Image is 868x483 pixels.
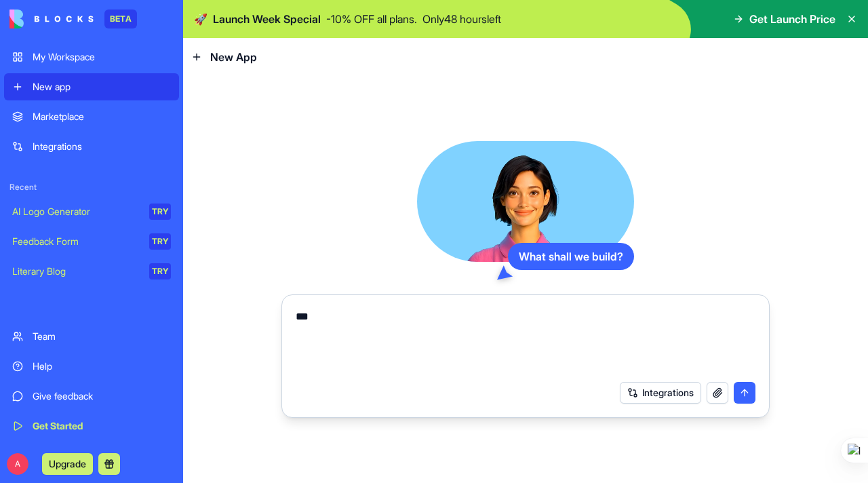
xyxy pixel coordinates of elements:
[7,453,28,475] span: A
[12,265,140,278] div: Literary Blog
[749,11,835,27] span: Get Launch Price
[12,205,140,218] div: AI Logo Generator
[104,9,137,28] div: BETA
[149,204,171,220] div: TRY
[33,419,171,433] div: Get Started
[4,133,179,160] a: Integrations
[4,43,179,71] a: My Workspace
[620,382,701,404] button: Integrations
[194,11,208,27] span: 🚀
[33,140,171,153] div: Integrations
[4,383,179,410] a: Give feedback
[4,412,179,440] a: Get Started
[4,323,179,350] a: Team
[33,110,171,123] div: Marketplace
[4,353,179,380] a: Help
[4,258,179,285] a: Literary BlogTRY
[42,457,93,470] a: Upgrade
[33,389,171,403] div: Give feedback
[33,50,171,64] div: My Workspace
[149,263,171,279] div: TRY
[4,198,179,225] a: AI Logo GeneratorTRY
[9,9,94,28] img: logo
[42,453,93,475] button: Upgrade
[4,73,179,100] a: New app
[33,80,171,94] div: New app
[12,235,140,248] div: Feedback Form
[508,243,634,270] div: What shall we build?
[210,49,257,65] span: New App
[4,182,179,193] span: Recent
[326,11,417,27] p: - 10 % OFF all plans.
[213,11,321,27] span: Launch Week Special
[4,103,179,130] a: Marketplace
[33,330,171,343] div: Team
[422,11,501,27] p: Only 48 hours left
[33,360,171,373] div: Help
[9,9,137,28] a: BETA
[149,233,171,250] div: TRY
[4,228,179,255] a: Feedback FormTRY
